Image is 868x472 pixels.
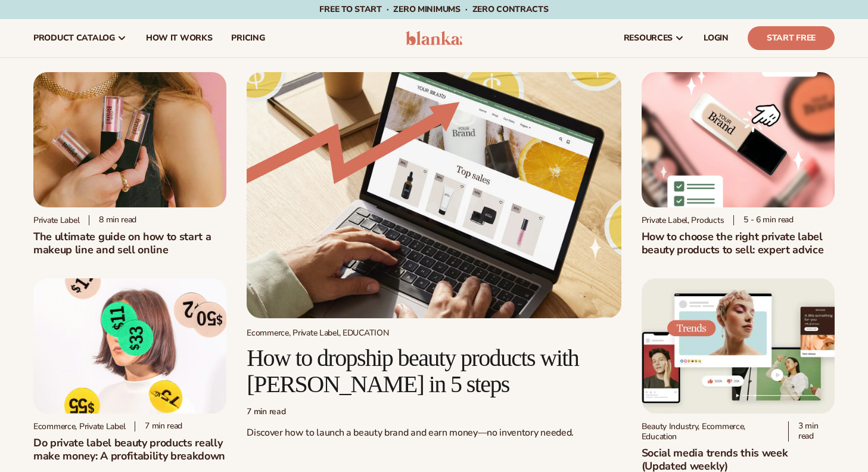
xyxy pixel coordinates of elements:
[247,72,621,318] img: Growing money with ecommerce
[614,19,694,57] a: resources
[33,72,226,256] a: Person holding branded make up with a solid pink background Private label 8 min readThe ultimate ...
[642,215,724,225] div: Private Label, Products
[33,33,115,43] span: product catalog
[231,33,265,43] span: pricing
[642,72,835,207] img: Private Label Beauty Products Click
[135,421,182,431] div: 7 min read
[89,215,136,225] div: 8 min read
[406,31,462,45] img: logo
[222,19,274,57] a: pricing
[748,26,835,50] a: Start Free
[247,407,621,417] div: 7 min read
[146,33,213,43] span: How It Works
[642,278,835,414] img: Social media trends this week (Updated weekly)
[694,19,738,57] a: LOGIN
[33,421,125,431] div: Ecommerce, Private Label
[33,72,226,207] img: Person holding branded make up with a solid pink background
[136,19,222,57] a: How It Works
[624,33,673,43] span: resources
[642,230,835,256] h2: How to choose the right private label beauty products to sell: expert advice
[319,4,548,15] span: Free to start · ZERO minimums · ZERO contracts
[33,278,226,414] img: Profitability of private label company
[33,230,226,256] h1: The ultimate guide on how to start a makeup line and sell online
[24,19,136,57] a: product catalog
[642,421,779,442] div: Beauty Industry, Ecommerce, Education
[733,215,794,225] div: 5 - 6 min read
[33,215,79,225] div: Private label
[247,328,621,338] div: Ecommerce, Private Label, EDUCATION
[247,345,621,398] h2: How to dropship beauty products with [PERSON_NAME] in 5 steps
[642,72,835,256] a: Private Label Beauty Products Click Private Label, Products 5 - 6 min readHow to choose the right...
[247,427,621,439] p: Discover how to launch a beauty brand and earn money—no inventory needed.
[788,421,835,442] div: 3 min read
[33,278,226,462] a: Profitability of private label company Ecommerce, Private Label 7 min readDo private label beauty...
[704,33,729,43] span: LOGIN
[247,72,621,449] a: Growing money with ecommerce Ecommerce, Private Label, EDUCATION How to dropship beauty products ...
[33,436,226,462] h2: Do private label beauty products really make money: A profitability breakdown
